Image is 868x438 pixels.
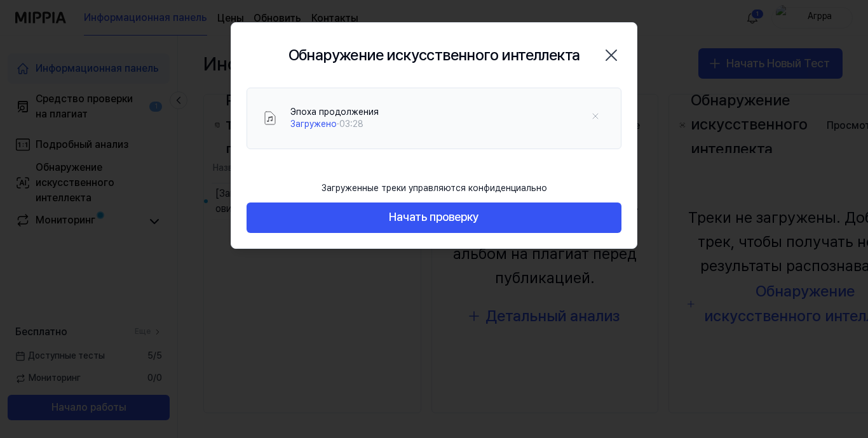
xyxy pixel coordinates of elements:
[262,110,278,126] img: Выбор файла
[290,106,379,119] div: Эпоха продолжения
[314,175,555,202] div: Загруженные треки управляются конфиденциально
[247,202,621,233] button: Начать проверку
[290,118,379,131] div: · 03:28
[288,43,580,67] h2: Обнаружение искусственного интеллекта
[290,119,337,129] span: Загружено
